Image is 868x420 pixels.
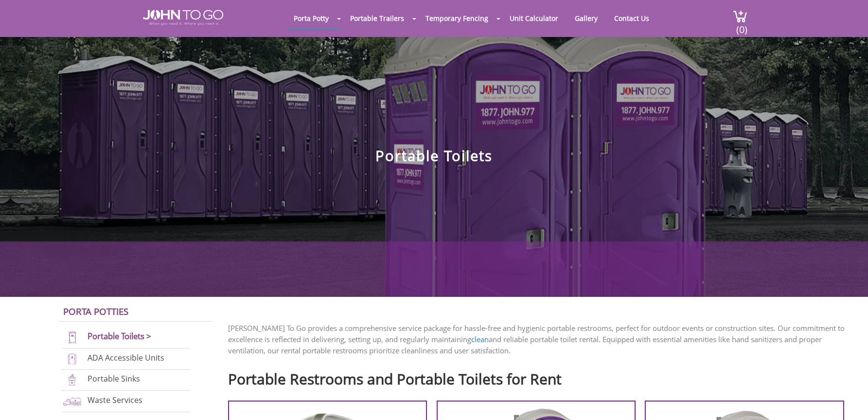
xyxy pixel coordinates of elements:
a: ADA Accessible Units [88,352,164,363]
img: portable-sinks-new.png [62,373,83,386]
img: cart a [733,10,747,23]
a: Portable Toilets > [88,330,151,342]
a: Contact Us [607,9,656,28]
p: [PERSON_NAME] To Go provides a comprehensive service package for hassle-free and hygienic portabl... [228,323,853,356]
a: Unit Calculator [502,9,566,28]
span: (0) [736,15,747,36]
h2: Portable Restrooms and Portable Toilets for Rent [228,366,853,387]
img: JOHN to go [143,10,223,25]
img: ADA-units-new.png [62,352,83,365]
a: Temporary Fencing [418,9,496,28]
a: Porta Potties [63,305,128,317]
a: Portable Trailers [343,9,411,28]
a: Gallery [567,9,605,28]
img: waste-services-new.png [62,395,83,408]
button: Live Chat [829,381,868,420]
a: Waste Services [88,395,142,406]
a: clean [471,334,489,344]
a: Porta Potty [286,9,336,28]
a: Portable Sinks [88,374,140,384]
img: portable-toilets-new.png [62,331,83,344]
